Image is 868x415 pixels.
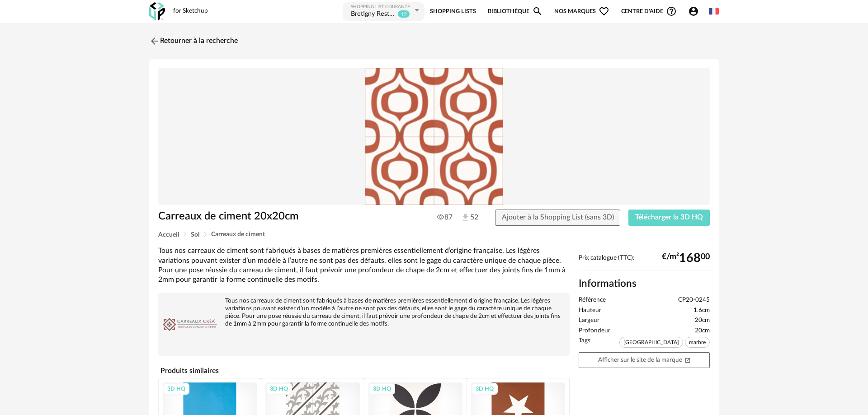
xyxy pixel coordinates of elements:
[461,213,470,222] img: Téléchargements
[437,213,453,222] span: 87
[351,4,412,10] div: Shopping List courante
[488,1,543,22] a: BibliothèqueMagnify icon
[688,6,703,17] span: Account Circle icon
[662,255,710,262] div: €/m² 00
[579,352,710,368] a: Afficher sur le site de la marqueOpen In New icon
[685,337,710,348] span: marbre
[163,297,217,351] img: brand logo
[163,383,189,395] div: 3D HQ
[621,6,677,17] span: Centre d'aideHelp Circle Outline icon
[397,10,410,18] sup: 12
[666,6,677,17] span: Help Circle Outline icon
[191,232,199,238] span: Sol
[158,364,570,378] h4: Produits similaires
[688,6,699,17] span: Account Circle icon
[579,307,601,315] span: Hauteur
[495,210,621,226] button: Ajouter à la Shopping List (sans 3D)
[579,317,599,325] span: Largeur
[579,296,606,304] span: Référence
[149,31,238,51] a: Retourner à la recherche
[579,337,590,350] span: Tags
[461,213,478,223] span: 52
[173,7,208,15] div: for Sketchup
[695,317,710,325] span: 20cm
[635,214,703,221] span: Télécharger la 3D HQ
[163,297,565,328] div: Tous nos carreaux de ciment sont fabriqués à bases de matières premières essentiellement d’origin...
[266,383,292,395] div: 3D HQ
[579,254,710,271] div: Prix catalogue (TTC):
[579,327,610,335] span: Profondeur
[158,68,710,205] img: Product pack shot
[678,296,710,304] span: CP20-0245
[619,337,683,348] span: [GEOGRAPHIC_DATA]
[532,6,543,17] span: Magnify icon
[430,1,476,22] a: Shopping Lists
[149,2,165,21] img: OXP
[502,214,614,221] span: Ajouter à la Shopping List (sans 3D)
[628,210,710,226] button: Télécharger la 3D HQ
[158,231,710,238] div: Breadcrumb
[579,277,710,290] h2: Informations
[211,231,265,238] span: Carreaux de ciment
[554,1,609,22] span: Nos marques
[369,383,395,395] div: 3D HQ
[695,327,710,335] span: 20cm
[679,255,701,262] span: 168
[158,246,570,284] div: Tous nos carreaux de ciment sont fabriqués à bases de matières premières essentiellement d’origin...
[693,307,710,315] span: 1.6cm
[158,210,383,224] h1: Carreaux de ciment 20x20cm
[351,10,396,19] div: Bretigny Restaurant
[149,36,160,47] img: svg+xml;base64,PHN2ZyB3aWR0aD0iMjQiIGhlaWdodD0iMjQiIHZpZXdCb3g9IjAgMCAyNCAyNCIgZmlsbD0ibm9uZSIgeG...
[599,6,609,17] span: Heart Outline icon
[709,6,719,16] img: fr
[684,356,691,363] span: Open In New icon
[472,383,498,395] div: 3D HQ
[158,232,179,238] span: Accueil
